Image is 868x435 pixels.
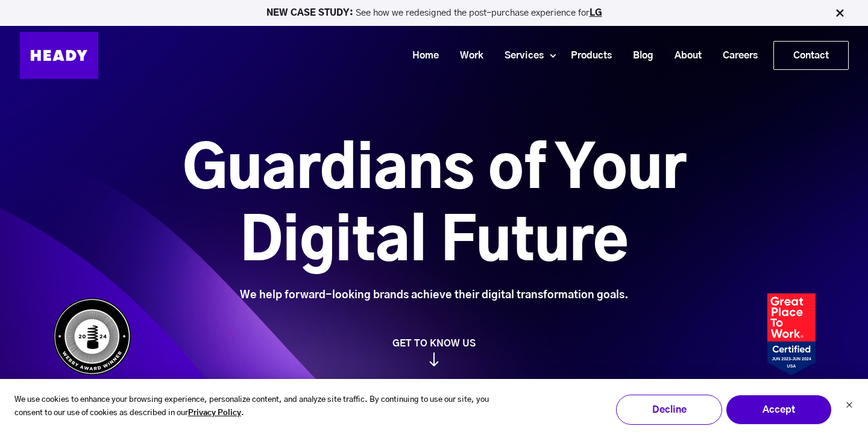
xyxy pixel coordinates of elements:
[834,7,846,19] img: Close Bar
[266,8,356,17] strong: NEW CASE STUDY:
[397,45,445,67] a: Home
[767,293,816,375] img: Heady_2023_Certification_Badge
[708,45,764,67] a: Careers
[489,45,550,67] a: Services
[774,42,848,69] a: Contact
[846,400,853,413] button: Dismiss cookie banner
[726,395,832,425] button: Accept
[115,134,753,279] h1: Guardians of Your Digital Future
[659,45,708,67] a: About
[429,352,439,366] img: arrow_down
[616,395,722,425] button: Decline
[115,289,753,302] div: We help forward-looking brands achieve their digital transformation goals.
[47,337,822,366] a: GET TO KNOW US
[556,45,618,67] a: Products
[445,45,489,67] a: Work
[53,298,131,375] img: Heady_WebbyAward_Winner-4
[20,32,98,79] img: Heady_Logo_Web-01 (1)
[5,8,863,17] p: See how we redesigned the post-purchase experience for
[618,45,659,67] a: Blog
[188,407,241,421] a: Privacy Policy
[110,41,849,70] div: Navigation Menu
[14,393,506,421] p: We use cookies to enhance your browsing experience, personalize content, and analyze site traffic...
[590,8,602,17] a: LG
